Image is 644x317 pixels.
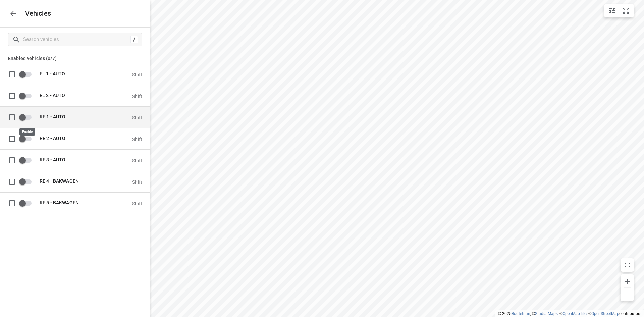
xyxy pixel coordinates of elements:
[19,175,36,188] span: Enable
[498,311,641,316] li: © 2025 , © , © © contributors
[512,311,530,316] a: Routetitan
[132,136,142,142] p: Shift
[562,311,588,316] a: OpenMapTiles
[19,132,36,145] span: Enable
[19,197,36,209] span: Enable
[132,93,142,99] p: Shift
[23,34,130,45] input: Search vehicles
[605,4,619,17] button: Map settings
[132,115,142,120] p: Shift
[19,154,36,166] span: Enable
[40,200,79,205] span: RE 5 - BAKWAGEN
[19,68,36,81] span: Enable
[40,178,79,183] span: RE 4 - BAKWAGEN
[132,72,142,77] p: Shift
[604,4,634,17] div: small contained button group
[591,311,619,316] a: OpenStreetMap
[40,157,65,162] span: RE 3 - AUTO
[19,89,36,102] span: Enable
[40,114,65,119] span: RE 1 - AUTO
[535,311,558,316] a: Stadia Maps
[132,201,142,206] p: Shift
[132,179,142,184] p: Shift
[619,4,633,17] button: Fit zoom
[130,36,138,43] div: /
[20,10,51,17] p: Vehicles
[40,71,65,76] span: EL 1 - AUTO
[40,92,65,98] span: EL 2 - AUTO
[40,135,65,141] span: RE 2 - AUTO
[132,158,142,163] p: Shift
